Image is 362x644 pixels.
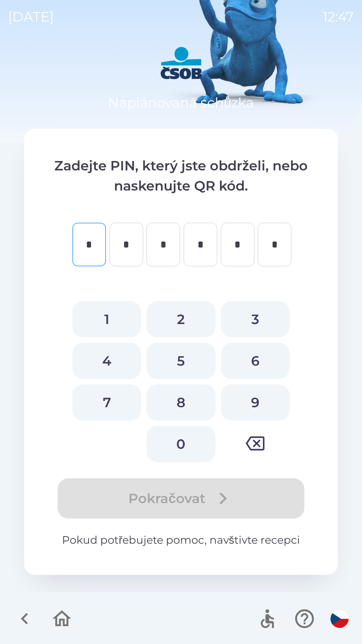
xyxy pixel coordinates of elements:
[221,384,290,421] button: 9
[146,301,215,337] button: 2
[146,426,215,462] button: 0
[146,384,215,421] button: 8
[108,93,254,113] p: Naplánovaná schůzka
[72,301,141,337] button: 1
[221,343,290,379] button: 6
[72,343,141,379] button: 4
[51,156,311,196] p: Zadejte PIN, který jste obdrželi, nebo naskenujte QR kód.
[221,301,290,337] button: 3
[146,343,215,379] button: 5
[330,610,349,628] img: cs flag
[24,47,338,79] img: Logo
[72,384,141,421] button: 7
[8,7,54,27] p: [DATE]
[323,7,354,27] p: 12:47
[51,532,311,548] p: Pokud potřebujete pomoc, navštivte recepci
